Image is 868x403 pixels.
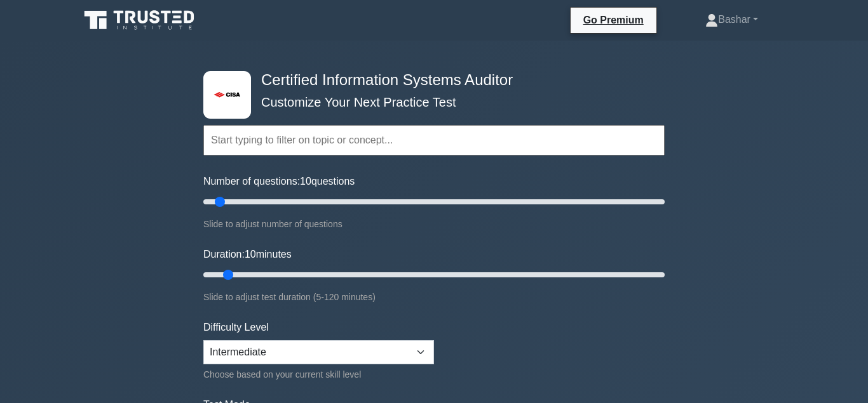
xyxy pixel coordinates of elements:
[203,247,292,262] label: Duration: minutes
[256,71,602,89] h4: Certified Information Systems Auditor
[203,289,665,305] div: Slide to adjust test duration (5-120 minutes)
[203,125,665,155] input: Start typing to filter on topic or concept...
[245,249,256,260] span: 10
[203,174,355,189] label: Number of questions: questions
[300,176,311,187] span: 10
[675,7,789,32] a: Bashar
[203,320,269,335] label: Difficulty Level
[203,367,434,382] div: Choose based on your current skill level
[203,216,665,232] div: Slide to adjust number of questions
[576,12,651,28] a: Go Premium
